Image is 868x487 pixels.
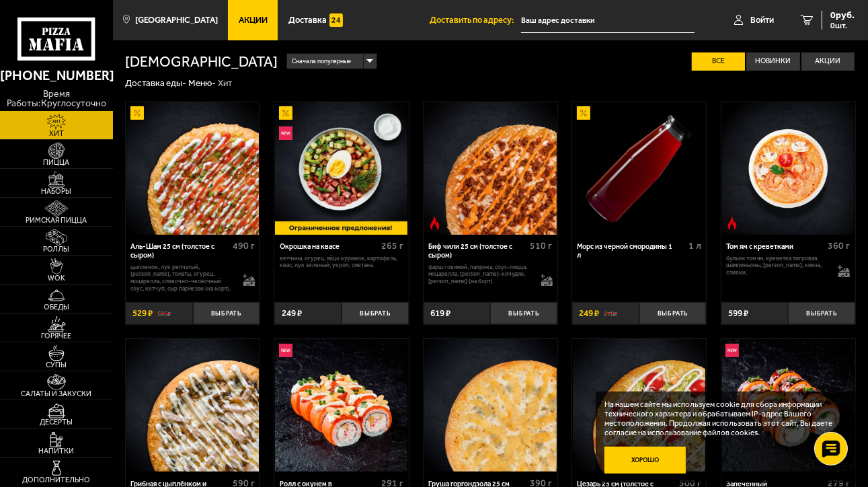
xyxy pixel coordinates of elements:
[830,11,855,20] span: 0 руб.
[688,240,701,252] span: 1 л
[604,447,686,474] button: Хорошо
[746,52,799,71] label: Новинки
[279,106,292,120] img: Акционный
[188,77,216,88] a: Меню-
[274,102,408,235] a: АкционныйНовинкаОкрошка на квасе
[726,243,824,252] div: Том ям с креветками
[329,13,343,27] img: 15daf4d41897b9f0e9f617042186c801.svg
[830,22,855,30] span: 0 шт.
[279,344,292,357] img: Новинка
[126,102,260,235] a: АкционныйАль-Шам 25 см (толстое с сыром)
[424,339,557,472] a: Груша горгондзола 25 см (толстое с сыром)
[722,102,855,235] img: Том ям с креветками
[132,309,153,317] span: 529 ₽
[126,339,260,472] a: Грибная с цыплёнком и сулугуни 25 см (толстое с сыром)
[424,339,557,472] img: Груша горгондзола 25 см (толстое с сыром)
[428,217,441,230] img: Острое блюдо
[280,255,403,270] p: ветчина, огурец, яйцо куриное, картофель, квас, лук зеленый, укроп, сметана.
[135,16,218,25] span: [GEOGRAPHIC_DATA]
[275,339,407,472] img: Ролл с окунем в темпуре и лососем
[725,344,739,357] img: Новинка
[274,339,408,472] a: НовинкаРолл с окунем в темпуре и лососем
[428,264,531,285] p: фарш говяжий, паприка, соус-пицца, моцарелла, [PERSON_NAME]-кочудян, [PERSON_NAME] (на борт).
[521,8,695,33] input: Ваш адрес доставки
[530,240,553,252] span: 510 г
[722,339,855,472] img: Запеченный ролл Гурмэ с лососем и угрём
[572,339,706,472] a: Цезарь 25 см (толстое с сыром)
[572,102,706,235] a: АкционныйМорс из черной смородины 1 л
[279,126,292,140] img: Новинка
[721,102,855,235] a: Острое блюдоТом ям с креветками
[828,240,850,252] span: 360 г
[430,309,450,317] span: 619 ₽
[239,16,268,25] span: Акции
[573,339,705,472] img: Цезарь 25 см (толстое с сыром)
[292,52,351,70] span: Сначала популярные
[801,52,855,71] label: Акции
[130,243,229,260] div: Аль-Шам 25 см (толстое с сыром)
[125,54,278,69] h1: [DEMOGRAPHIC_DATA]
[580,309,600,317] span: 249 ₽
[125,77,186,88] a: Доставка еды-
[428,243,526,260] div: Биф чили 25 см (толстое с сыром)
[692,52,745,71] label: Все
[342,302,409,324] button: Выбрать
[275,102,407,235] img: Окрошка на квасе
[604,400,838,438] p: На нашем сайте мы используем cookie для сбора информации технического характера и обрабатываем IP...
[381,240,403,252] span: 265 г
[577,106,590,120] img: Акционный
[130,264,233,293] p: цыпленок, лук репчатый, [PERSON_NAME], томаты, огурец, моцарелла, сливочно-чесночный соус, кетчуп...
[157,309,171,317] s: 595 ₽
[430,16,521,25] span: Доставить по адресу:
[725,217,739,230] img: Острое блюдо
[578,243,685,260] div: Морс из черной смородины 1 л
[573,102,705,235] img: Морс из черной смородины 1 л
[288,16,327,25] span: Доставка
[750,16,774,25] span: Войти
[424,102,557,235] img: Биф чили 25 см (толстое с сыром)
[130,106,144,120] img: Акционный
[280,243,378,252] div: Окрошка на квасе
[424,102,557,235] a: Острое блюдоБиф чили 25 см (толстое с сыром)
[788,302,855,324] button: Выбрать
[604,309,617,317] s: 278 ₽
[490,302,557,324] button: Выбрать
[639,302,707,324] button: Выбрать
[126,339,259,472] img: Грибная с цыплёнком и сулугуни 25 см (толстое с сыром)
[728,309,748,317] span: 599 ₽
[126,102,259,235] img: Аль-Шам 25 см (толстое с сыром)
[233,240,255,252] span: 490 г
[726,255,829,276] p: бульон том ям, креветка тигровая, шампиньоны, [PERSON_NAME], кинза, сливки.
[721,339,855,472] a: НовинкаЗапеченный ролл Гурмэ с лососем и угрём
[193,302,260,324] button: Выбрать
[282,309,302,317] span: 249 ₽
[218,77,232,89] div: Хит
